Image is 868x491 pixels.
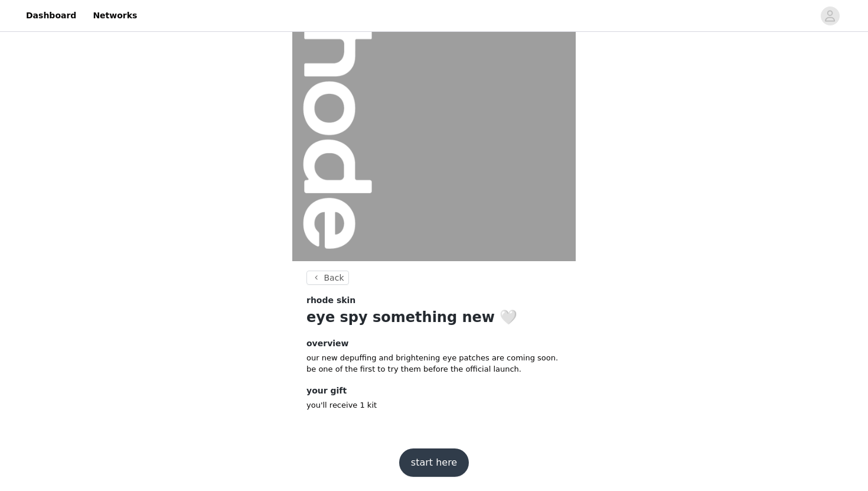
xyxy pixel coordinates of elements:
[306,352,562,375] p: our new depuffing and brightening eye patches are coming soon. be one of the first to try them be...
[306,399,562,411] p: you'll receive 1 kit
[399,448,469,477] button: start here
[306,385,562,397] h4: your gift
[306,271,349,285] button: Back
[824,6,836,25] div: avatar
[19,2,83,29] a: Dashboard
[306,307,562,328] h1: eye spy something new 🤍
[306,294,355,307] span: rhode skin
[306,337,562,350] h4: overview
[86,2,144,29] a: Networks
